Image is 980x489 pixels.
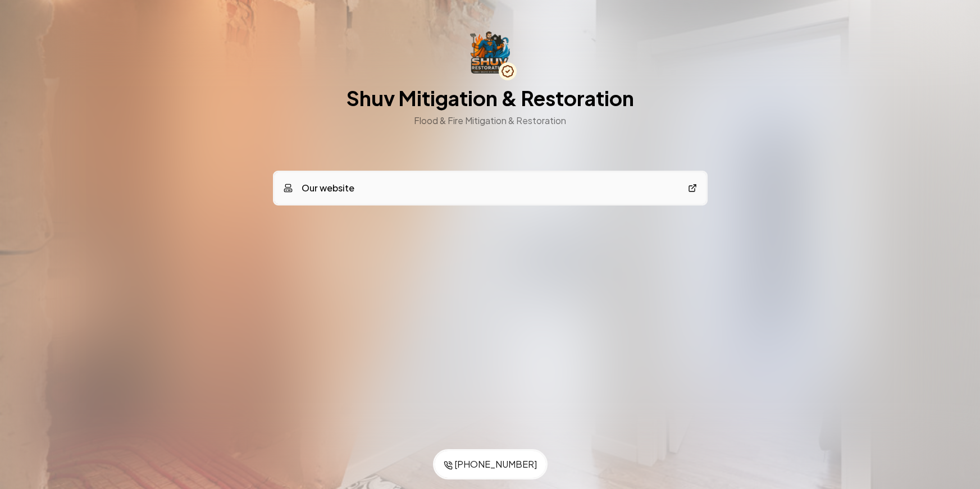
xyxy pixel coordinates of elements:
a: [PHONE_NUMBER] [435,451,546,478]
div: Our website [284,181,354,195]
h1: Shuv Mitigation & Restoration [347,87,634,109]
img: Shuv Mitigation & Restoration [470,31,510,74]
a: Our website [275,172,706,204]
h3: Flood & Fire Mitigation & Restoration [414,114,566,127]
